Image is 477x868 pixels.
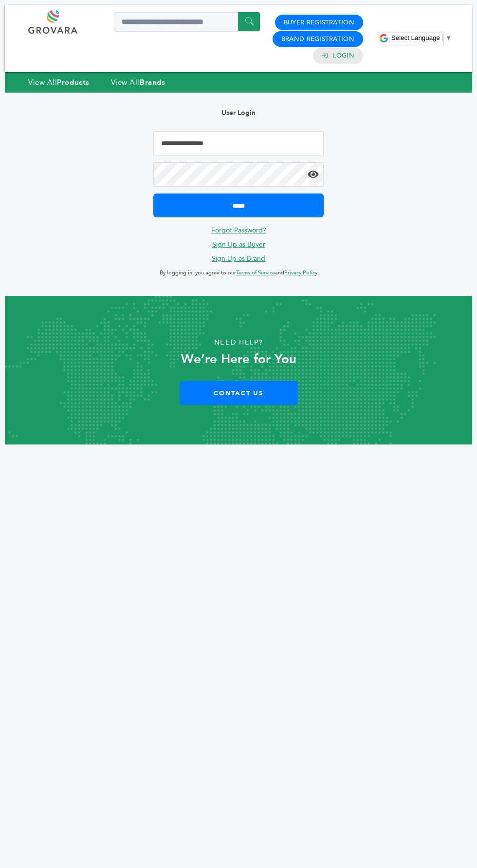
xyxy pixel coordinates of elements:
[181,350,296,368] strong: We’re Here for You
[153,267,324,279] p: By logging in, you agree to our and
[445,34,452,41] span: ▼
[212,254,265,263] a: Sign Up as Brand
[57,77,89,87] strong: Products
[111,77,165,87] a: View AllBrands
[28,335,449,350] p: Need Help?
[28,77,90,87] a: View AllProducts
[221,108,256,117] b: User Login
[236,269,275,276] a: Terms of Service
[180,381,298,405] a: Contact Us
[332,51,354,60] a: Login
[284,269,317,276] a: Privacy Policy
[284,18,354,27] a: Buyer Registration
[281,35,354,43] a: Brand Registration
[442,34,443,41] span: ​
[114,12,260,32] input: Search a product or brand...
[391,34,440,41] span: Select Language
[212,240,265,249] a: Sign Up as Buyer
[211,226,266,235] a: Forgot Password?
[140,77,165,87] strong: Brands
[153,131,324,155] input: Email Address
[391,34,452,41] a: Select Language​
[153,162,324,187] input: Password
